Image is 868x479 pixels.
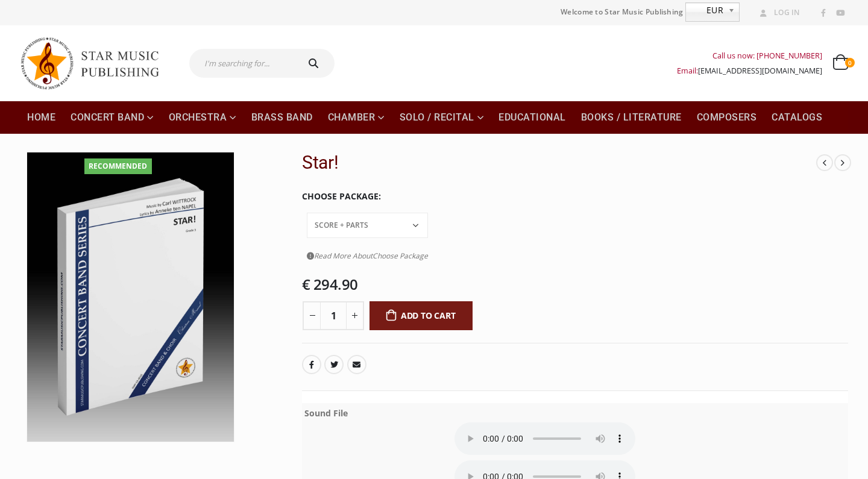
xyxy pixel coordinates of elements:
[302,355,321,374] a: Facebook
[574,101,689,134] a: Books / Literature
[162,101,244,134] a: Orchestra
[304,407,348,419] b: Sound File
[302,274,310,294] span: €
[491,101,573,134] a: Educational
[677,48,822,63] div: Call us now: [PHONE_NUMBER]
[27,152,234,442] img: SMP-10-0016 3D
[690,101,764,134] a: Composers
[84,158,152,174] div: Recommended
[686,3,723,17] span: EUR
[677,63,822,78] div: Email:
[302,184,381,209] label: Choose Package
[832,5,848,21] a: Youtube
[321,101,392,134] a: Chamber
[816,5,831,21] a: Facebook
[698,66,822,76] a: [EMAIL_ADDRESS][DOMAIN_NAME]
[302,274,358,294] bdi: 294.90
[324,355,344,374] a: Twitter
[845,58,855,67] span: 0
[244,101,320,134] a: Brass Band
[307,248,428,263] a: Read More AboutChoose Package
[303,301,321,330] button: -
[320,301,347,330] input: Product quantity
[392,101,491,134] a: Solo / Recital
[370,301,473,330] button: Add to cart
[755,5,800,20] a: Log In
[346,301,364,330] button: +
[302,152,817,174] h2: Star!
[63,101,161,134] a: Concert Band
[189,49,296,78] input: I'm searching for...
[20,31,171,95] img: Star Music Publishing
[561,3,684,21] span: Welcome to Star Music Publishing
[764,101,829,134] a: Catalogs
[373,251,428,261] span: Choose Package
[20,101,63,134] a: Home
[296,49,335,78] button: Search
[347,355,366,374] a: Email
